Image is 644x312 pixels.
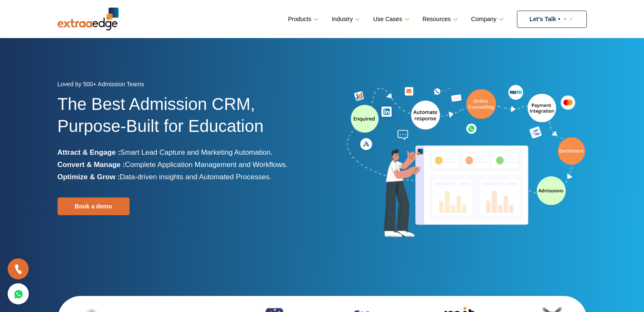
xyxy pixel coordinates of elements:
[345,83,587,241] img: admission-software-home-page-header
[120,173,271,181] span: Data-driven insights and Automated Processes.
[120,148,273,156] span: Smart Lead Capture and Marketing Automation.
[288,13,317,25] a: Products
[423,13,456,25] a: Resources
[373,13,407,25] a: Use Cases
[58,173,120,181] b: Optimize & Grow :
[58,161,125,169] b: Convert & Manage :
[58,148,120,156] b: Attract & Engage :
[58,78,316,93] div: Loved by 500+ Admission Teams
[58,197,130,215] a: Book a demo
[125,161,287,169] span: Complete Application Management and Workflows.
[332,13,358,25] a: Industry
[58,93,316,146] h1: The Best Admission CRM, Purpose-Built for Education
[517,11,587,28] a: Let’s Talk
[471,13,502,25] a: Company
